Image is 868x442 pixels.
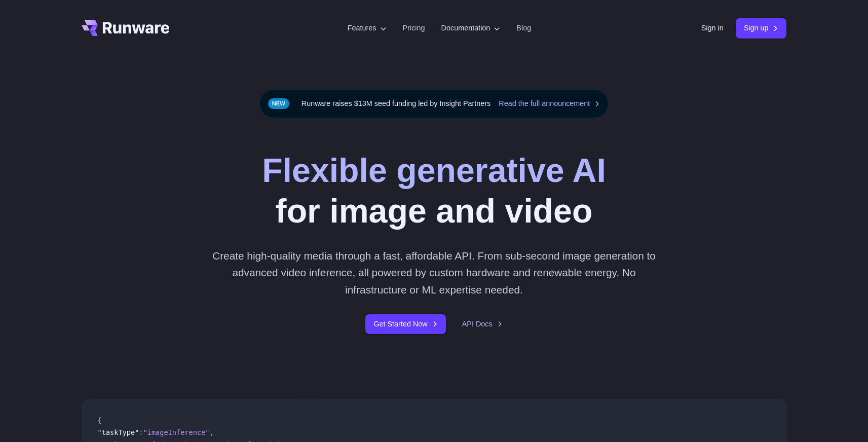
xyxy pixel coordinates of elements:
[462,318,503,330] a: API Docs
[259,89,609,118] div: Runware raises $13M seed funding led by Insight Partners
[516,22,531,34] a: Blog
[499,98,600,109] a: Read the full announcement
[98,416,102,424] span: {
[365,314,445,334] a: Get Started Now
[262,152,606,189] strong: Flexible generative AI
[701,22,724,34] a: Sign in
[736,18,787,38] a: Sign up
[348,22,387,34] label: Features
[82,20,170,36] a: Go to /
[139,428,143,436] span: :
[441,22,501,34] label: Documentation
[98,428,139,436] span: "taskType"
[208,247,660,298] p: Create high-quality media through a fast, affordable API. From sub-second image generation to adv...
[403,22,425,34] a: Pricing
[209,428,213,436] span: ,
[262,151,606,231] h1: for image and video
[143,428,210,436] span: "imageInference"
